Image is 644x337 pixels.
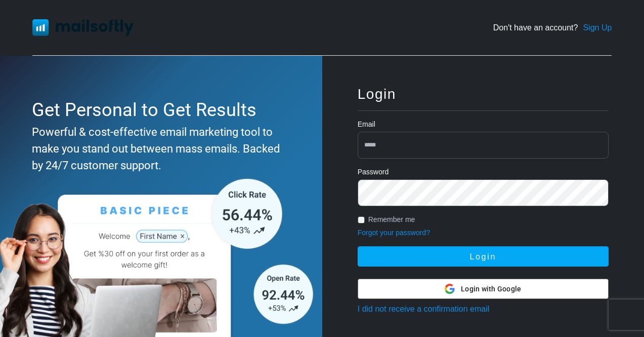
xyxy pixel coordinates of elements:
[32,96,285,124] div: Get Personal to Get Results
[358,305,490,313] a: I did not receive a confirmation email
[493,22,612,34] div: Don't have an account?
[358,246,609,267] button: Login
[358,86,396,102] span: Login
[32,124,285,174] div: Powerful & cost-effective email marketing tool to make you stand out between mass emails. Backed ...
[358,167,389,177] label: Password
[358,229,430,237] a: Forgot your password?
[583,22,612,34] a: Sign Up
[368,214,415,225] label: Remember me
[358,119,375,130] label: Email
[358,279,609,299] button: Login with Google
[32,19,134,35] img: Mailsoftly
[461,284,521,294] span: Login with Google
